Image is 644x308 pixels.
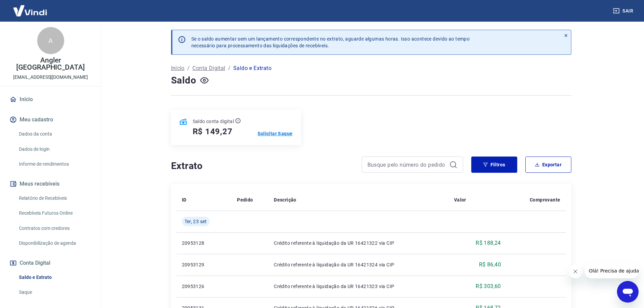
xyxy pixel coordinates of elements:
[171,159,354,173] h4: Extrato
[525,157,571,173] button: Exportar
[8,176,93,191] button: Meus recebíveis
[16,285,93,299] a: Saque
[16,221,93,235] a: Contratos com credores
[8,92,93,107] a: Início
[5,57,96,71] p: Angler [GEOGRAPHIC_DATA]
[16,206,93,220] a: Recebíveis Futuros Online
[182,261,226,268] p: 20953129
[182,240,226,246] p: 20953128
[182,283,226,290] p: 20953126
[8,256,93,270] button: Conta Digital
[237,196,253,203] p: Pedido
[471,157,517,173] button: Filtros
[8,112,93,127] button: Meu cadastro
[191,35,470,49] p: Se o saldo aumentar sem um lançamento correspondente no extrato, aguarde algumas horas. Isso acon...
[258,130,293,137] a: Solicitar Saque
[479,261,501,269] p: R$ 86,40
[193,126,233,137] h5: R$ 149,27
[171,64,185,72] a: Início
[13,74,88,81] p: [EMAIL_ADDRESS][DOMAIN_NAME]
[476,282,501,290] p: R$ 303,60
[530,196,560,203] p: Comprovante
[612,5,636,17] button: Sair
[192,64,225,72] a: Conta Digital
[16,236,93,250] a: Disponibilização de agenda
[171,74,196,87] h4: Saldo
[187,64,190,72] p: /
[233,64,271,72] p: Saldo e Extrato
[274,240,443,246] p: Crédito referente à liquidação da UR 16421322 via CIP
[228,64,231,72] p: /
[454,196,466,203] p: Valor
[16,270,93,284] a: Saldo e Extrato
[16,191,93,205] a: Relatório de Recebíveis
[274,261,443,268] p: Crédito referente à liquidação da UR 16421324 via CIP
[476,239,501,247] p: R$ 188,24
[367,160,447,170] input: Busque pelo número do pedido
[185,218,207,225] span: Ter, 23 set
[274,283,443,290] p: Crédito referente à liquidação da UR 16421323 via CIP
[16,157,93,171] a: Informe de rendimentos
[8,0,52,21] img: Vindi
[193,118,234,125] p: Saldo conta digital
[16,142,93,156] a: Dados de login
[617,281,639,303] iframe: Botão para abrir a janela de mensagens
[16,127,93,141] a: Dados da conta
[182,196,187,203] p: ID
[4,5,57,10] span: Olá! Precisa de ajuda?
[569,265,582,278] iframe: Fechar mensagem
[37,27,64,54] div: A
[585,263,639,278] iframe: Mensagem da empresa
[274,196,296,203] p: Descrição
